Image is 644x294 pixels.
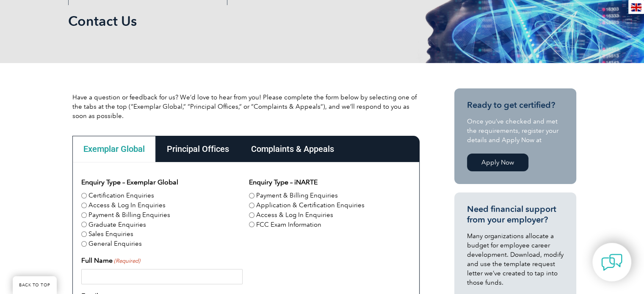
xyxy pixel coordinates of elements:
[467,100,564,110] h3: Ready to get certified?
[240,136,345,162] div: Complaints & Appeals
[467,117,564,145] p: Once you’ve checked and met the requirements, register your details and Apply Now at
[88,220,146,230] label: Graduate Enquiries
[88,239,142,249] label: General Enquiries
[72,136,156,162] div: Exemplar Global
[72,93,420,121] p: Have a question or feedback for us? We’d love to hear from you! Please complete the form below by...
[249,177,318,187] legend: Enquiry Type – iNARTE
[601,252,622,273] img: contact-chat.png
[256,201,365,210] label: Application & Certification Enquiries
[631,3,641,11] img: en
[81,177,178,187] legend: Enquiry Type – Exemplar Global
[13,276,57,294] a: BACK TO TOP
[256,191,338,201] label: Payment & Billing Enquiries
[88,229,133,239] label: Sales Enquiries
[88,201,166,210] label: Access & Log In Enquiries
[467,154,528,171] a: Apply Now
[467,231,564,287] p: Many organizations allocate a budget for employee career development. Download, modify and use th...
[88,210,170,220] label: Payment & Billing Enquiries
[256,210,333,220] label: Access & Log In Enquiries
[156,136,240,162] div: Principal Offices
[256,220,321,230] label: FCC Exam Information
[113,257,140,265] span: (Required)
[467,204,564,225] h3: Need financial support from your employer?
[68,13,393,29] h1: Contact Us
[81,256,140,266] label: Full Name
[88,191,154,201] label: Certification Enquiries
